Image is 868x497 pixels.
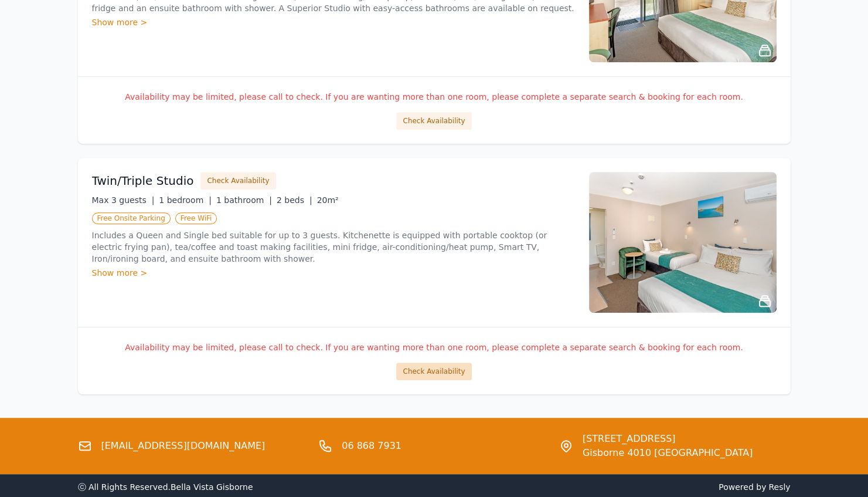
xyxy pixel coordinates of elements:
button: Check Availability [396,363,471,380]
button: Check Availability [200,172,275,190]
a: [EMAIL_ADDRESS][DOMAIN_NAME] [101,439,265,453]
button: Check Availability [396,112,471,130]
p: Availability may be limited, please call to check. If you are wanting more than one room, please ... [92,342,777,353]
a: Resly [768,482,790,492]
p: Availability may be limited, please call to check. If you are wanting more than one room, please ... [92,91,777,103]
span: [STREET_ADDRESS] [583,432,753,446]
a: 06 868 7931 [342,439,401,453]
span: ⓒ All Rights Reserved. Bella Vista Gisborne [78,482,253,492]
p: Includes a Queen and Single bed suitable for up to 3 guests. Kitchenette is equipped with portabl... [92,229,575,265]
div: Show more > [92,16,575,28]
span: 20m² [317,195,339,205]
span: 1 bathroom | [216,195,272,205]
span: Powered by [439,481,791,493]
span: 2 beds | [277,195,312,205]
span: Gisborne 4010 [GEOGRAPHIC_DATA] [583,446,753,460]
span: Free WiFi [175,212,217,224]
div: Show more > [92,267,575,279]
h3: Twin/Triple Studio [92,173,194,189]
span: 1 bedroom | [159,195,212,205]
span: Max 3 guests | [92,195,155,205]
span: Free Onsite Parking [92,212,171,224]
